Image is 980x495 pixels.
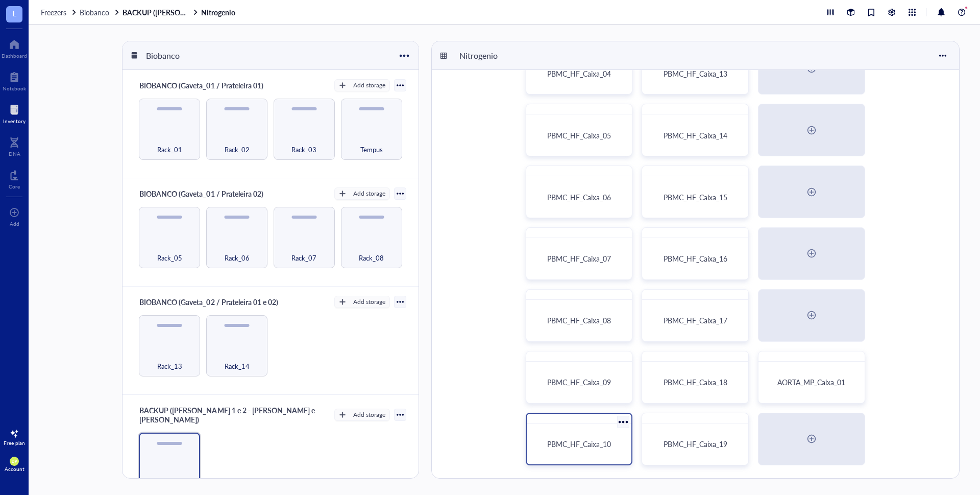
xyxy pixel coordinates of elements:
[334,409,390,421] button: Add storage
[455,47,516,64] div: Nitrogenio
[41,7,66,17] span: Freezers
[547,130,611,140] span: PBMC_HF_Caixa_05
[157,144,182,155] span: Rack_01
[547,192,611,202] span: PBMC_HF_Caixa_06
[5,466,24,472] div: Account
[664,377,727,387] span: PBMC_HF_Caixa_18
[334,79,390,91] button: Add storage
[547,315,611,325] span: PBMC_HF_Caixa_08
[225,252,250,264] span: Rack_06
[80,7,109,17] span: Biobanco
[2,36,27,59] a: Dashboard
[291,252,316,264] span: Rack_07
[664,192,727,202] span: PBMC_HF_Caixa_15
[360,144,383,155] span: Tempus
[3,85,26,91] div: Notebook
[547,68,611,79] span: PBMC_HF_Caixa_04
[547,377,611,387] span: PBMC_HF_Caixa_09
[135,186,267,201] div: BIOBANCO (Gaveta_01 / Prateleira 02)
[225,144,250,155] span: Rack_02
[353,189,385,198] div: Add storage
[359,252,384,264] span: Rack_08
[135,78,267,92] div: BIOBANCO (Gaveta_01 / Prateleira 01)
[135,295,282,309] div: BIOBANCO (Gaveta_02 / Prateleira 01 e 02)
[2,53,27,59] div: Dashboard
[664,439,727,449] span: PBMC_HF_Caixa_19
[9,167,20,190] a: Core
[547,253,611,264] span: PBMC_HF_Caixa_07
[157,361,182,372] span: Rack_13
[41,8,78,17] a: Freezers
[3,69,26,91] a: Notebook
[664,130,727,140] span: PBMC_HF_Caixa_14
[777,377,845,387] span: AORTA_MP_Caixa_01
[12,7,16,19] span: L
[3,118,26,124] div: Inventory
[3,102,26,124] a: Inventory
[353,297,385,307] div: Add storage
[9,183,20,190] div: Core
[122,8,237,17] a: BACKUP ([PERSON_NAME] 1 e 2 - [PERSON_NAME] e [PERSON_NAME])Nitrogenio
[664,68,727,79] span: PBMC_HF_Caixa_13
[9,134,20,157] a: DNA
[547,439,611,449] span: PBMC_HF_Caixa_10
[225,361,250,372] span: Rack_14
[9,151,20,157] div: DNA
[4,440,25,446] div: Free plan
[353,410,385,419] div: Add storage
[157,252,182,264] span: Rack_05
[664,253,727,264] span: PBMC_HF_Caixa_16
[80,8,120,17] a: Biobanco
[12,459,17,464] span: DP
[154,478,185,489] span: Nitrogenio
[10,221,19,227] div: Add
[353,81,385,90] div: Add storage
[334,187,390,200] button: Add storage
[135,403,330,427] div: BACKUP ([PERSON_NAME] 1 e 2 - [PERSON_NAME] e [PERSON_NAME])
[291,144,316,155] span: Rack_03
[334,296,390,308] button: Add storage
[141,47,203,64] div: Biobanco
[664,315,727,325] span: PBMC_HF_Caixa_17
